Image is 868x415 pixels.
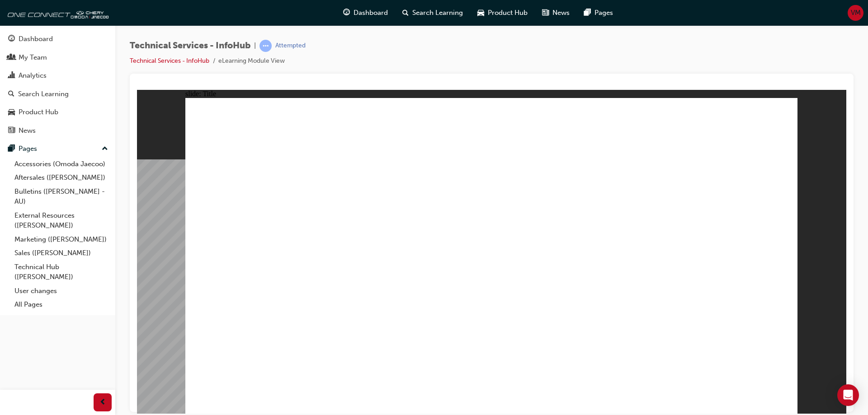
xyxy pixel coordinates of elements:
a: Sales ([PERSON_NAME]) [11,246,112,260]
a: Search Learning [4,86,112,103]
span: pages-icon [584,7,591,19]
span: car-icon [477,7,484,19]
a: pages-iconPages [577,4,620,22]
span: Product Hub [488,8,528,18]
div: News [19,126,36,136]
a: news-iconNews [535,4,577,22]
a: Product Hub [4,104,112,121]
a: Analytics [4,67,112,84]
a: All Pages [11,298,112,312]
a: Bulletins ([PERSON_NAME] - AU) [11,185,112,209]
span: people-icon [8,54,15,62]
span: news-icon [8,127,15,135]
a: Dashboard [4,31,112,47]
span: | [254,41,256,51]
a: Accessories (Omoda Jaecoo) [11,157,112,171]
a: Marketing ([PERSON_NAME]) [11,233,112,247]
span: prev-icon [99,397,106,408]
button: Pages [4,140,112,157]
span: learningRecordVerb_ATTEMPT-icon [259,40,272,52]
span: search-icon [402,7,409,19]
button: VM [848,5,863,21]
span: guage-icon [343,7,350,19]
a: guage-iconDashboard [336,4,395,22]
a: Technical Hub ([PERSON_NAME]) [11,260,112,284]
div: Pages [19,144,37,154]
div: My Team [19,52,47,63]
a: External Resources ([PERSON_NAME]) [11,209,112,233]
div: Open Intercom Messenger [837,384,859,406]
div: Attempted [275,42,306,50]
span: chart-icon [8,72,15,80]
a: car-iconProduct Hub [470,4,535,22]
img: oneconnect [5,4,108,22]
a: Technical Services - InfoHub [130,57,209,65]
span: VM [851,8,861,18]
span: Technical Services - InfoHub [130,41,250,51]
div: Search Learning [18,89,69,99]
a: My Team [4,49,112,66]
span: News [552,8,570,18]
span: pages-icon [8,145,15,153]
span: car-icon [8,108,15,117]
a: Aftersales ([PERSON_NAME]) [11,171,112,185]
a: News [4,122,112,139]
span: Search Learning [412,8,463,18]
li: eLearning Module View [218,56,285,66]
button: DashboardMy TeamAnalyticsSearch LearningProduct HubNews [4,29,112,140]
a: search-iconSearch Learning [395,4,470,22]
div: Product Hub [19,107,58,117]
a: User changes [11,284,112,298]
span: news-icon [542,7,549,19]
span: up-icon [102,143,108,155]
span: Dashboard [354,8,388,18]
span: guage-icon [8,35,15,43]
div: Analytics [19,70,47,81]
span: search-icon [8,90,14,98]
span: Pages [594,8,613,18]
div: Dashboard [19,34,53,44]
